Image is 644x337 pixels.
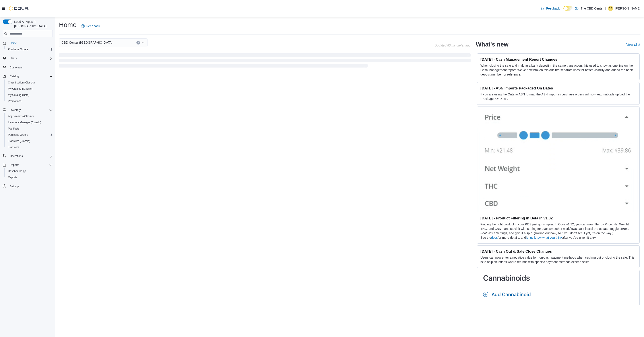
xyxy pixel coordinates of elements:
[79,22,102,31] a: Feedback
[546,6,560,11] span: Feedback
[1,40,54,46] button: Home
[8,87,33,91] span: My Catalog (Classic)
[8,153,25,159] button: Operations
[481,57,636,62] h3: [DATE] - Cash Management Report Changes
[3,38,53,201] nav: Complex example
[6,99,23,104] a: Promotions
[8,184,21,189] a: Settings
[141,41,145,45] button: Open list of options
[1,107,54,113] button: Inventory
[8,133,28,137] span: Purchase Orders
[481,63,636,77] p: When closing the safe and making a bank deposit in the same transaction, this used to show as one...
[62,40,113,45] span: CBD Center ([GEOGRAPHIC_DATA])
[1,55,54,61] button: Users
[10,41,17,45] span: Home
[4,86,54,92] button: My Catalog (Classic)
[539,4,561,13] a: Feedback
[1,153,54,159] button: Operations
[8,121,41,124] span: Inventory Manager (Classic)
[626,43,640,46] a: View allExternal link
[6,175,53,180] span: Reports
[1,64,54,70] button: Customers
[8,56,18,61] button: Users
[6,120,53,125] span: Inventory Manager (Classic)
[4,174,54,180] button: Reports
[9,6,29,11] img: Cova
[1,183,54,190] button: Settings
[491,236,498,239] a: docs
[12,19,53,28] span: Load All Apps in [GEOGRAPHIC_DATA]
[4,132,54,138] button: Purchase Orders
[476,41,508,48] h2: What's new
[6,86,34,91] a: My Catalog (Classic)
[615,6,640,11] p: [PERSON_NAME]
[481,86,636,90] h3: [DATE] - ASN Imports Packaged On Dates
[10,75,19,78] span: Catalog
[59,20,77,29] h1: Home
[6,80,37,85] a: Classification (Classic)
[6,80,53,85] span: Classification (Classic)
[8,74,53,79] span: Catalog
[6,132,53,138] span: Purchase Orders
[8,81,35,84] span: Classification (Classic)
[10,108,21,112] span: Inventory
[10,163,19,167] span: Reports
[6,92,53,98] span: My Catalog (Beta)
[609,6,612,11] span: RF
[8,114,34,118] span: Adjustments (Classic)
[526,236,562,239] a: let us know what you think
[10,154,23,158] span: Operations
[6,126,21,131] a: Manifests
[8,139,30,143] span: Transfers (Classic)
[6,92,31,98] a: My Catalog (Beta)
[136,41,140,45] button: Clear input
[6,114,35,119] a: Adjustments (Classic)
[605,6,606,11] p: |
[8,145,19,149] span: Transfers
[4,126,54,132] button: Manifests
[8,40,53,46] span: Home
[4,119,54,126] button: Inventory Manager (Classic)
[6,168,53,174] span: Dashboards
[563,6,573,11] input: Dark Mode
[59,54,471,68] span: Loading
[8,74,21,79] button: Catalog
[8,153,53,159] span: Operations
[481,227,629,235] em: Beta Features
[6,138,32,144] a: Transfers (Classic)
[581,6,603,11] p: The CBD Center
[481,216,636,220] h3: [DATE] - Product Filtering in Beta in v1.32
[8,127,19,130] span: Manifests
[8,99,21,103] span: Promotions
[4,92,54,98] button: My Catalog (Beta)
[8,162,53,168] span: Reports
[8,64,53,70] span: Customers
[6,114,53,119] span: Adjustments (Classic)
[8,41,19,46] a: Home
[6,126,53,131] span: Manifests
[435,44,471,47] p: Updated 85 minute(s) ago
[6,145,53,150] span: Transfers
[6,145,21,150] a: Transfers
[4,168,54,174] a: Dashboards
[481,255,636,264] p: Users can now enter a negative value for non-cash payment methods when cashing out or closing the...
[481,235,636,240] p: See the for more details, and after you’ve given it a try.
[4,79,54,86] button: Classification (Classic)
[8,162,21,168] button: Reports
[6,175,19,180] a: Reports
[8,107,53,113] span: Inventory
[6,120,43,125] a: Inventory Manager (Classic)
[8,65,24,70] a: Customers
[8,184,53,189] span: Settings
[4,144,54,150] button: Transfers
[8,48,28,51] span: Purchase Orders
[8,56,53,61] span: Users
[8,176,17,179] span: Reports
[4,98,54,104] button: Promotions
[1,73,54,79] button: Catalog
[6,99,53,104] span: Promotions
[638,43,640,46] svg: External link
[1,162,54,168] button: Reports
[608,6,613,11] div: Rebecka Fregoso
